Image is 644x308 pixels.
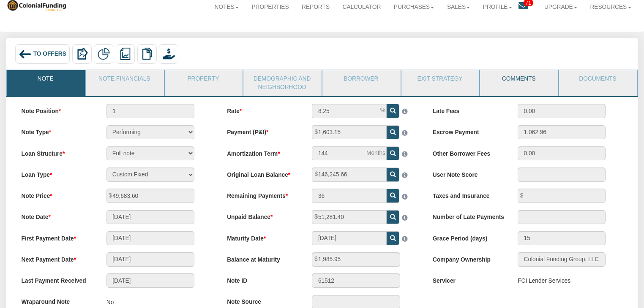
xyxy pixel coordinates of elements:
label: Remaining Payments [220,189,305,200]
label: Note Type [14,125,99,137]
label: User Note Score [426,168,510,179]
label: Grace Period (days) [426,231,510,243]
input: MM/DD/YYYY [106,252,194,267]
a: Exit Strategy [401,70,479,91]
input: MM/DD/YYYY [106,231,194,246]
img: purchase_offer.png [163,48,175,60]
img: partial.png [98,48,110,60]
label: Maturity Date [220,231,305,243]
label: Escrow Payment [426,125,510,137]
span: To Offers [33,51,66,57]
a: Comments [480,70,557,91]
label: Note Source [220,295,305,306]
label: Company Ownership [426,252,510,264]
label: Number of Late Payments [426,210,510,222]
label: Unpaid Balance [220,210,305,222]
a: Property [165,70,242,91]
input: MM/DD/YYYY [312,231,386,246]
label: Amortization Term [220,146,305,158]
a: Note Financials [86,70,163,91]
label: Other Borrower Fees [426,146,510,158]
label: Loan Structure [14,146,99,158]
label: Taxes and Insurance [426,189,510,200]
label: Rate [220,104,305,115]
label: Balance at Maturity [220,252,305,264]
input: This field can contain only numeric characters [312,104,386,118]
label: Original Loan Balance [220,168,305,179]
label: First Payment Date [14,231,99,243]
a: Borrower [322,70,400,91]
label: Late Fees [426,104,510,115]
img: copy.png [141,48,153,60]
label: Loan Type [14,168,99,179]
div: FCI Lender Services [518,273,570,288]
img: back_arrow_left_icon.svg [19,48,31,60]
a: Note [7,70,84,91]
label: Servicer [426,273,510,285]
label: Note ID [220,273,305,285]
input: MM/DD/YYYY [106,210,194,224]
label: Wraparound Note [14,295,99,306]
label: Note Date [14,210,99,222]
label: Last Payment Received [14,273,99,285]
a: Demographic and Neighborhood [243,70,321,96]
label: Payment (P&I) [220,125,305,137]
img: export.svg [76,48,88,60]
a: Documents [559,70,636,91]
input: MM/DD/YYYY [106,273,194,288]
label: Note Position [14,104,99,115]
label: Next Payment Date [14,252,99,264]
img: reports.png [119,48,131,60]
label: Note Price [14,189,99,200]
